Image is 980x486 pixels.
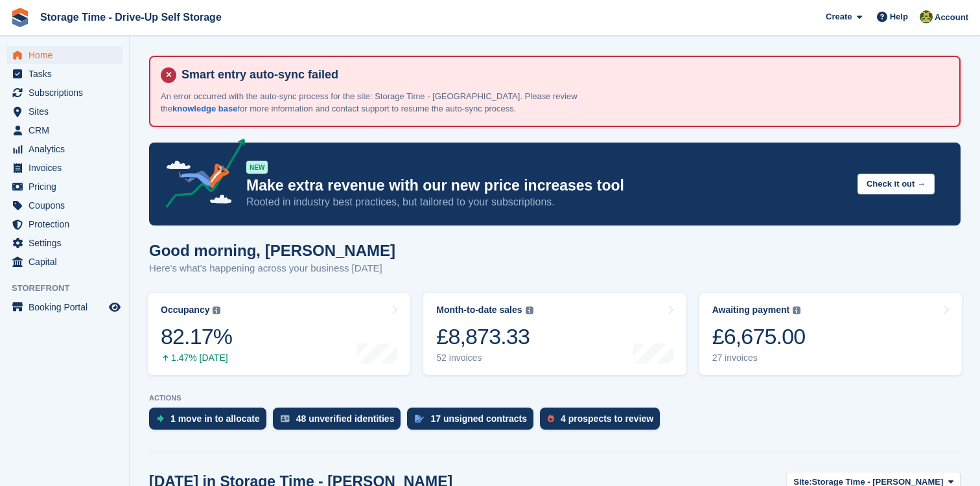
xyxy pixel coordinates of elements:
span: Protection [29,215,106,233]
a: menu [6,298,122,316]
a: menu [6,178,122,196]
h4: Smart entry auto-sync failed [176,67,949,82]
img: prospect-51fa495bee0391a8d652442698ab0144808aea92771e9ea1ae160a38d050c398.svg [548,415,554,422]
a: menu [6,253,122,271]
img: Zain Sarwar [920,10,933,23]
div: Occupancy [161,305,209,316]
a: menu [6,102,122,121]
a: Storage Time - Drive-Up Self Storage [35,6,227,28]
span: Home [29,46,106,64]
a: 1 move in to allocate [149,408,273,436]
a: 17 unsigned contracts [407,408,540,436]
a: Preview store [107,299,122,315]
a: knowledge base [172,104,237,113]
div: 48 unverified identities [296,413,395,424]
div: Awaiting payment [712,305,790,316]
a: menu [6,234,122,252]
span: Account [935,11,968,24]
img: icon-info-grey-7440780725fd019a000dd9b08b2336e03edf1995a4989e88bcd33f0948082b44.svg [526,307,533,314]
span: Booking Portal [29,298,106,316]
img: icon-info-grey-7440780725fd019a000dd9b08b2336e03edf1995a4989e88bcd33f0948082b44.svg [793,307,800,314]
a: menu [6,159,122,177]
a: Month-to-date sales £8,873.33 52 invoices [423,293,686,375]
span: CRM [29,121,106,139]
div: 17 unsigned contracts [430,413,527,424]
img: move_ins_to_allocate_icon-fdf77a2bb77ea45bf5b3d319d69a93e2d87916cf1d5bf7949dd705db3b84f3ca.svg [157,415,164,422]
img: price-adjustments-announcement-icon-8257ccfd72463d97f412b2fc003d46551f7dbcb40ab6d574587a9cd5c0d94... [155,139,246,213]
div: Month-to-date sales [436,305,522,316]
span: Coupons [29,196,106,214]
span: Sites [29,102,106,121]
span: Invoices [29,159,106,177]
span: Create [826,10,852,23]
p: Rooted in industry best practices, but tailored to your subscriptions. [246,195,847,209]
h1: Good morning, [PERSON_NAME] [149,242,395,259]
a: Awaiting payment £6,675.00 27 invoices [699,293,962,375]
a: menu [6,65,122,83]
p: An error occurred with the auto-sync process for the site: Storage Time - [GEOGRAPHIC_DATA]. Plea... [161,90,614,115]
span: Subscriptions [29,84,106,102]
a: 4 prospects to review [540,408,666,436]
div: 1 move in to allocate [170,413,260,424]
a: menu [6,215,122,233]
div: £8,873.33 [436,323,533,350]
span: Help [890,10,908,23]
div: £6,675.00 [712,323,806,350]
span: Tasks [29,65,106,83]
img: verify_identity-adf6edd0f0f0b5bbfe63781bf79b02c33cf7c696d77639b501bdc392416b5a36.svg [281,415,290,422]
a: menu [6,196,122,214]
button: Check it out → [857,174,935,195]
a: 48 unverified identities [273,408,408,436]
div: 27 invoices [712,353,806,364]
a: menu [6,84,122,102]
div: 4 prospects to review [561,413,653,424]
div: 52 invoices [436,353,533,364]
div: 82.17% [161,323,232,350]
span: Capital [29,253,106,271]
a: menu [6,140,122,158]
p: ACTIONS [149,394,961,402]
span: Settings [29,234,106,252]
p: Here's what's happening across your business [DATE] [149,261,395,276]
img: contract_signature_icon-13c848040528278c33f63329250d36e43548de30e8caae1d1a13099fd9432cc5.svg [415,415,424,422]
a: menu [6,46,122,64]
div: 1.47% [DATE] [161,353,232,364]
span: Pricing [29,178,106,196]
p: Make extra revenue with our new price increases tool [246,176,847,195]
img: icon-info-grey-7440780725fd019a000dd9b08b2336e03edf1995a4989e88bcd33f0948082b44.svg [213,307,220,314]
img: stora-icon-8386f47178a22dfd0bd8f6a31ec36ba5ce8667c1dd55bd0f319d3a0aa187defe.svg [10,8,30,27]
span: Storefront [12,282,129,295]
span: Analytics [29,140,106,158]
a: Occupancy 82.17% 1.47% [DATE] [148,293,410,375]
a: menu [6,121,122,139]
div: NEW [246,161,268,174]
